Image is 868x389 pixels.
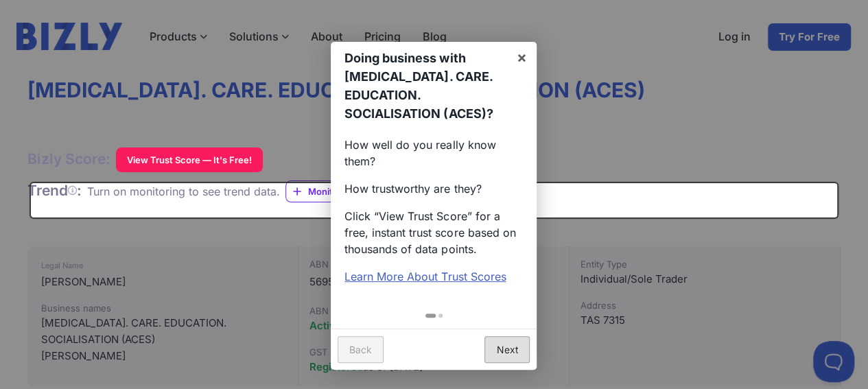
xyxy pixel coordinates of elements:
[344,137,523,169] p: How well do you really know them?
[344,270,506,283] a: Learn More About Trust Scores
[506,42,537,73] a: ×
[344,208,523,257] p: Click “View Trust Score” for a free, instant trust score based on thousands of data points.
[484,336,530,363] a: Next
[338,336,384,363] a: Back
[27,150,110,168] h1: Bizly Score:
[116,148,263,172] button: View Trust Score — It's Free!
[344,49,505,123] h1: Doing business with [MEDICAL_DATA]. CARE. EDUCATION. SOCIALISATION (ACES)?
[344,180,523,197] p: How trustworthy are they?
